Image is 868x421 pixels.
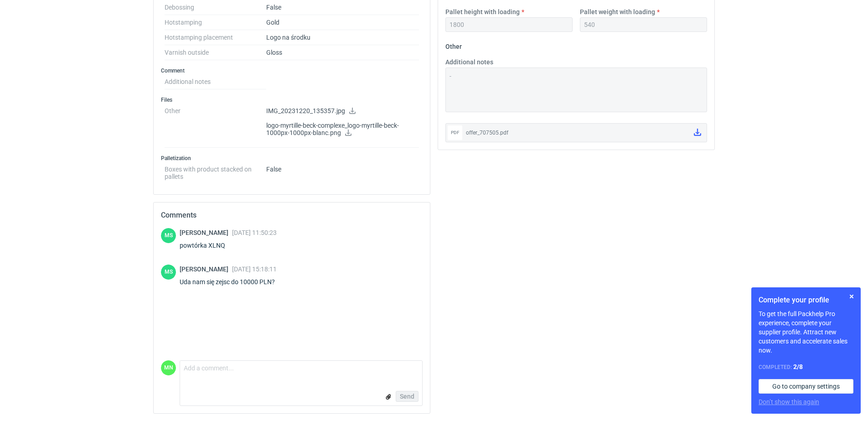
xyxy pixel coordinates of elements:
[161,360,176,375] div: Małgorzata Nowotna
[161,265,176,280] div: Maciej Sikora
[445,39,462,50] legend: Other
[448,125,462,140] div: pdf
[165,45,266,60] dt: Varnish outside
[165,15,266,30] dt: Hotstamping
[759,295,853,306] h1: Complete your profile
[165,30,266,45] dt: Hotstamping placement
[846,291,857,302] button: Skip for now
[466,128,687,137] div: offer_707505.pdf
[445,68,707,112] textarea: -
[580,7,655,16] label: Pallet weight with loading
[180,277,286,286] div: Uda nam się zejsc do 10000 PLN?
[165,104,266,148] dt: Other
[445,57,493,67] label: Additional notes
[266,162,419,180] dd: False
[180,229,232,236] span: [PERSON_NAME]
[165,74,266,89] dt: Additional notes
[161,360,176,375] figcaption: MN
[759,362,853,372] div: Completed:
[161,228,176,243] div: Maciej Sikora
[180,241,277,250] div: powtórka XLNQ
[400,393,414,400] span: Send
[180,265,232,273] span: [PERSON_NAME]
[266,30,419,45] dd: Logo na środku
[445,7,520,16] label: Pallet height with loading
[161,155,423,162] h3: Palletization
[161,228,176,243] figcaption: MS
[759,379,853,394] a: Go to company settings
[161,67,423,74] h3: Comment
[759,309,853,355] p: To get the full Packhelp Pro experience, complete your supplier profile. Attract new customers an...
[266,45,419,60] dd: Gloss
[232,229,277,236] span: [DATE] 11:50:23
[793,363,803,370] strong: 2 / 8
[266,122,419,137] p: logo-myrtille-beck-complexe_logo-myrtille-beck-1000px-1000px-blanc.png
[266,107,419,115] p: IMG_20231220_135357.jpg
[396,391,418,402] button: Send
[759,397,819,406] button: Don’t show this again
[161,210,423,221] h2: Comments
[165,162,266,180] dt: Boxes with product stacked on pallets
[266,15,419,30] dd: Gold
[161,265,176,280] figcaption: MS
[161,96,423,104] h3: Files
[232,265,277,273] span: [DATE] 15:18:11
